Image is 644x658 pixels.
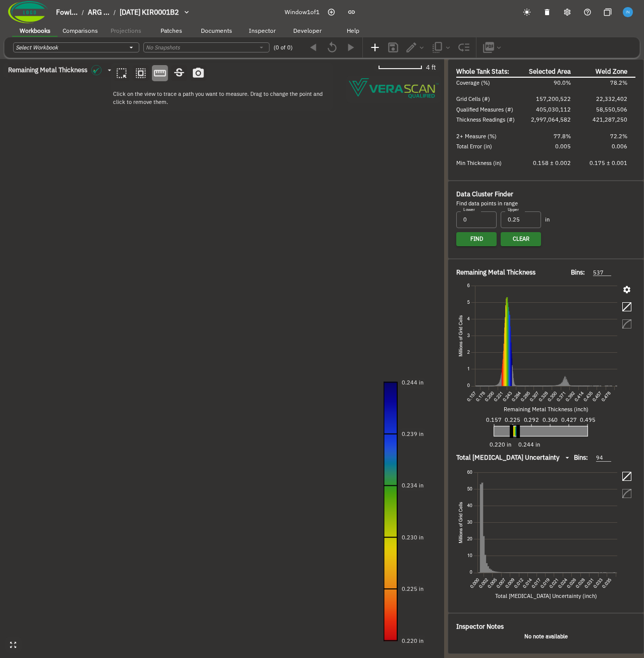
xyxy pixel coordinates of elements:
span: 0.005 [555,143,571,150]
span: 2+ Measure (%) [456,133,497,140]
span: (0 of 0) [274,43,293,52]
span: 0.006 [612,143,627,150]
span: 157,200,522 [536,95,571,102]
span: Patches [160,27,182,34]
span: 78.2% [610,79,627,86]
text: 0.244 in [402,379,423,386]
span: Workbooks [20,27,50,34]
span: Total Error (in) [456,143,492,150]
span: 2,997,064,582 [531,116,571,123]
i: Select Workbook [16,44,58,51]
span: 77.8% [554,133,571,140]
span: Selected Area [529,67,571,76]
span: Help [347,27,359,34]
span: [DATE] KIR0001B2 [120,8,179,17]
span: 58,550,506 [596,106,627,113]
span: Total [MEDICAL_DATA] Uncertainty [456,454,559,462]
b: No note available [524,633,568,640]
span: Thickness Readings (#) [456,116,515,123]
span: Remaining Metal Thickness [8,66,87,74]
span: 0.175 ± 0.001 [589,159,627,167]
span: Weld Zone [596,67,627,76]
button: Find [456,232,497,246]
span: Comparisons [63,27,98,34]
span: Inspector [249,27,276,34]
span: Grid Cells (#) [456,95,490,102]
img: Company Logo [8,1,48,23]
span: 22,332,402 [596,95,627,102]
span: 421,287,250 [593,116,627,123]
span: Window 1 of 1 [285,8,319,17]
li: / [82,8,84,17]
span: in [545,215,550,224]
span: 405,030,112 [536,106,571,113]
span: Bins: [571,267,585,278]
text: 0.239 in [402,430,423,437]
span: Data Cluster Finder [456,190,513,198]
button: Clear [501,232,541,246]
img: Verascope qualified watermark [349,78,439,98]
span: 4 ft [426,63,436,73]
label: Upper [508,207,519,213]
nav: breadcrumb [56,7,179,18]
span: Bins: [574,453,588,463]
img: icon in the dropdown [91,65,101,75]
span: Fowl... [56,8,78,17]
span: Min Thickness (in) [456,159,502,167]
span: 90.0% [554,79,571,86]
p: Click on the view to trace a path you want to measure. Drag to change the point and click to remo... [113,90,331,106]
li: / [114,8,116,17]
span: Coverage (%) [456,79,490,86]
span: Qualified Measures (#) [456,106,513,113]
div: Find data points in range [456,199,635,208]
span: 72.2% [610,133,627,140]
span: Developer [293,27,321,34]
span: Remaining Metal Thickness [456,267,535,278]
text: 0.220 in [402,637,423,644]
img: f6ffcea323530ad0f5eeb9c9447a59c5 [623,7,632,17]
span: Inspector Notes [456,622,504,631]
i: No Snapshots [146,44,180,51]
span: Documents [201,27,232,34]
span: Whole Tank Stats: [456,67,509,76]
label: Lower [463,207,475,213]
button: breadcrumb [52,4,199,21]
span: Clear [513,234,529,244]
text: 0.225 in [402,585,423,592]
span: Find [470,234,483,244]
text: 0.230 in [402,534,423,541]
text: 0.234 in [402,482,423,489]
span: ARG ... [88,8,110,17]
span: 0.158 ± 0.002 [533,159,571,167]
